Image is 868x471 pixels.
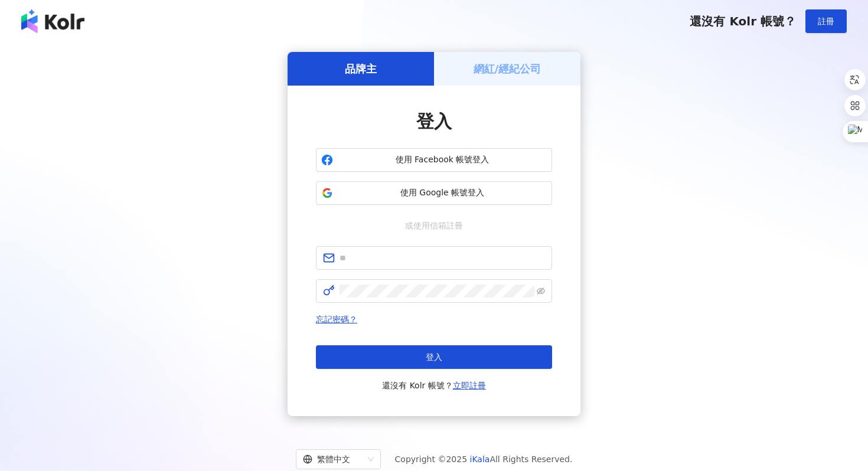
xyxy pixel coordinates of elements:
[316,181,552,205] button: 使用 Google 帳號登入
[338,187,547,199] span: 使用 Google 帳號登入
[316,148,552,172] button: 使用 Facebook 帳號登入
[426,352,442,362] span: 登入
[303,450,363,469] div: 繁體中文
[818,17,834,26] span: 註冊
[474,61,541,76] h5: 網紅/經紀公司
[395,452,573,466] span: Copyright © 2025 All Rights Reserved.
[537,287,545,295] span: eye-invisible
[805,9,847,33] button: 註冊
[21,9,84,33] img: logo
[316,345,552,369] button: 登入
[345,61,377,76] h5: 品牌主
[470,454,490,464] a: iKala
[690,14,796,28] span: 還沒有 Kolr 帳號？
[453,381,486,390] a: 立即註冊
[397,219,471,232] span: 或使用信箱註冊
[382,378,486,392] span: 還沒有 Kolr 帳號？
[338,154,547,166] span: 使用 Facebook 帳號登入
[316,315,357,324] a: 忘記密碼？
[416,111,452,132] span: 登入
